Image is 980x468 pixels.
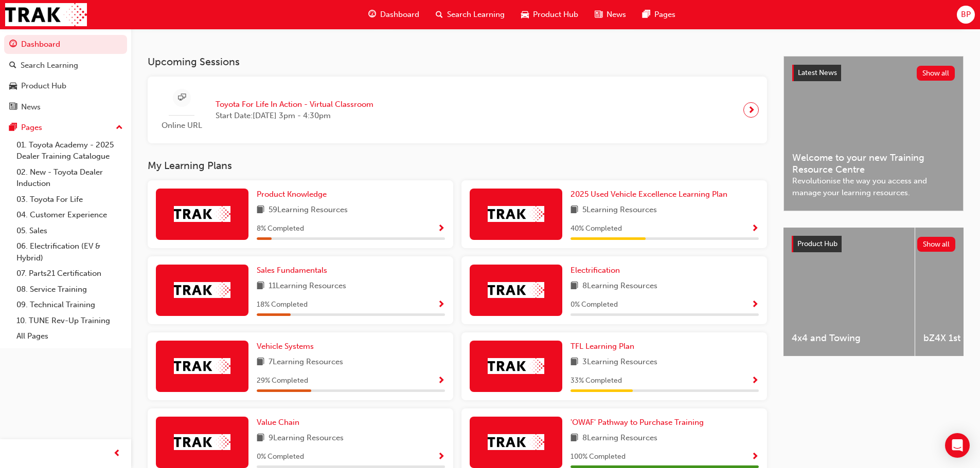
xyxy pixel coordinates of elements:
[571,432,578,445] span: book-icon
[148,160,767,172] h3: My Learning Plans
[961,9,971,21] span: BP
[269,432,344,445] span: 9 Learning Resources
[797,239,838,248] span: Product Hub
[447,9,505,21] span: Search Learning
[582,432,657,445] span: 8 Learning Resources
[792,152,955,175] span: Welcome to your new Training Resource Centre
[257,341,318,352] a: Vehicle Systems
[257,190,327,199] span: Product Knowledge
[360,4,427,25] a: guage-iconDashboard
[571,356,578,369] span: book-icon
[178,91,186,104] span: sessionType_ONLINE_URL-icon
[595,8,602,21] span: news-icon
[12,313,127,329] a: 10. TUNE Rev-Up Training
[21,122,42,134] div: Pages
[257,266,327,275] span: Sales Fundamentals
[571,342,634,351] span: TFL Learning Plan
[437,298,445,311] button: Show Progress
[792,175,955,198] span: Revolutionise the way you access and manage your learning resources.
[513,4,586,25] a: car-iconProduct Hub
[156,85,759,136] a: Online URLToyota For Life In Action - Virtual ClassroomStart Date:[DATE] 3pm - 4:30pm
[380,9,419,21] span: Dashboard
[257,418,299,427] span: Value Chain
[521,8,529,21] span: car-icon
[533,9,578,21] span: Product Hub
[751,224,759,234] span: Show Progress
[586,4,634,25] a: news-iconNews
[436,8,443,21] span: search-icon
[571,189,732,200] a: 2025 Used Vehicle Excellence Learning Plan
[751,375,759,387] button: Show Progress
[216,99,373,110] span: Toyota For Life In Action - Virtual Classroom
[571,417,708,428] a: 'OWAF' Pathway to Purchase Training
[488,282,544,298] img: Trak
[571,265,624,276] a: Electrification
[174,434,230,450] img: Trak
[4,118,127,137] button: Pages
[607,9,626,21] span: News
[437,301,445,310] span: Show Progress
[257,432,264,445] span: book-icon
[751,453,759,462] span: Show Progress
[12,297,127,313] a: 09. Technical Training
[571,204,578,217] span: book-icon
[257,451,304,463] span: 0 % Completed
[5,3,87,26] img: Trak
[488,434,544,450] img: Trak
[654,9,675,21] span: Pages
[116,121,123,135] span: up-icon
[257,280,264,293] span: book-icon
[437,453,445,462] span: Show Progress
[571,190,727,199] span: 2025 Used Vehicle Excellence Learning Plan
[12,223,127,239] a: 05. Sales
[571,223,622,235] span: 40 % Completed
[257,342,314,351] span: Vehicle Systems
[437,451,445,463] button: Show Progress
[257,375,308,387] span: 29 % Completed
[156,120,207,132] span: Online URL
[9,123,17,133] span: pages-icon
[571,341,638,352] a: TFL Learning Plan
[12,137,127,164] a: 01. Toyota Academy - 2025 Dealer Training Catalogue
[751,451,759,463] button: Show Progress
[12,266,127,282] a: 07. Parts21 Certification
[582,280,657,293] span: 8 Learning Resources
[148,56,767,68] h3: Upcoming Sessions
[571,280,578,293] span: book-icon
[792,236,955,252] a: Product HubShow all
[488,206,544,222] img: Trak
[12,207,127,223] a: 04. Customer Experience
[9,40,17,49] span: guage-icon
[4,98,127,117] a: News
[747,103,755,117] span: next-icon
[257,417,304,428] a: Value Chain
[643,8,650,21] span: pages-icon
[427,4,513,25] a: search-iconSearch Learning
[12,282,127,297] a: 08. Service Training
[269,356,343,369] span: 7 Learning Resources
[174,358,230,374] img: Trak
[21,60,78,71] div: Search Learning
[751,222,759,235] button: Show Progress
[12,328,127,344] a: All Pages
[257,223,304,235] span: 8 % Completed
[792,332,906,344] span: 4x4 and Towing
[945,433,970,458] div: Open Intercom Messenger
[4,33,127,118] button: DashboardSearch LearningProduct HubNews
[783,56,964,211] a: Latest NewsShow allWelcome to your new Training Resource CentreRevolutionise the way you access a...
[571,375,622,387] span: 33 % Completed
[174,206,230,222] img: Trak
[12,164,127,192] a: 02. New - Toyota Dealer Induction
[917,237,956,252] button: Show all
[9,61,16,70] span: search-icon
[257,189,331,200] a: Product Knowledge
[216,110,373,122] span: Start Date: [DATE] 3pm - 4:30pm
[269,204,348,217] span: 59 Learning Resources
[9,103,17,112] span: news-icon
[21,80,66,92] div: Product Hub
[751,298,759,311] button: Show Progress
[798,68,837,77] span: Latest News
[12,238,127,266] a: 06. Electrification (EV & Hybrid)
[113,447,121,460] span: prev-icon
